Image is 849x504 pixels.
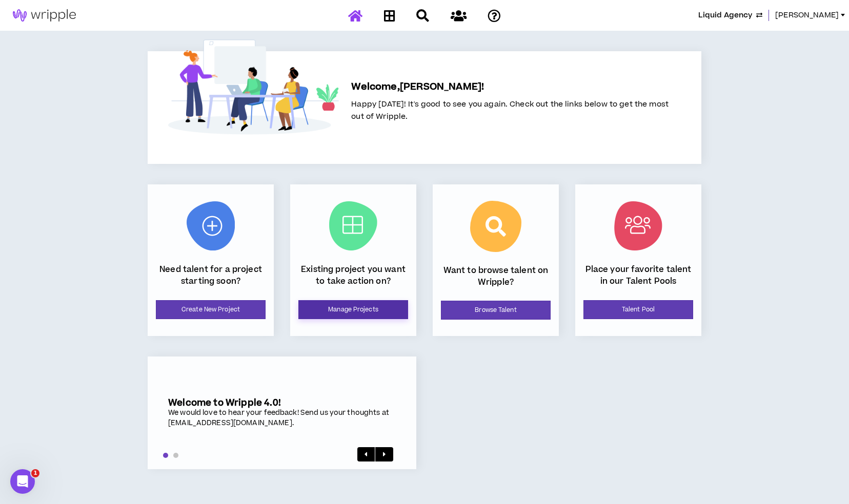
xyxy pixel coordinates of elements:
[583,300,693,319] a: Talent Pool
[168,397,396,408] h5: Welcome to Wripple 4.0!
[10,469,35,494] iframe: Intercom live chat
[298,300,408,319] a: Manage Projects
[351,80,669,94] h5: Welcome, [PERSON_NAME] !
[441,265,551,288] p: Want to browse talent on Wripple?
[329,201,377,250] img: Current Projects
[698,10,752,21] span: Liquid Agency
[31,469,39,477] span: 1
[298,264,408,287] p: Existing project you want to take action on?
[583,264,693,287] p: Place your favorite talent in our Talent Pools
[156,300,266,319] a: Create New Project
[156,264,266,287] p: Need talent for a project starting soon?
[775,10,839,21] span: [PERSON_NAME]
[614,201,662,250] img: Talent Pool
[698,10,762,21] button: Liquid Agency
[351,99,669,122] span: Happy [DATE]! It's good to see you again. Check out the links below to get the most out of Wripple.
[441,301,551,320] a: Browse Talent
[168,408,396,428] div: We would love to hear your feedback! Send us your thoughts at [EMAIL_ADDRESS][DOMAIN_NAME].
[187,201,235,250] img: New Project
